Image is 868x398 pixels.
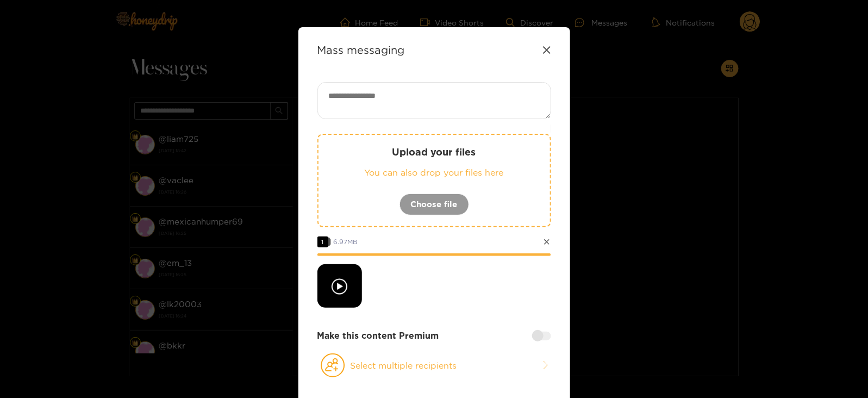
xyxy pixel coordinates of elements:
strong: Make this content Premium [317,329,439,342]
span: 6.97 MB [334,238,358,245]
strong: Mass messaging [317,43,405,56]
button: Choose file [399,194,469,215]
button: Select multiple recipients [317,353,551,378]
span: 1 [317,237,328,247]
p: Upload your files [340,146,528,158]
p: You can also drop your files here [340,166,528,179]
